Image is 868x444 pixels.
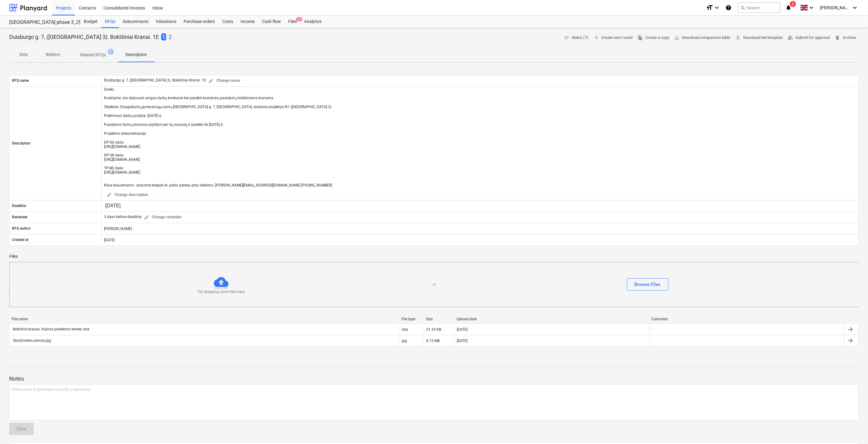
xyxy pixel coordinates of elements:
[101,224,859,234] div: [PERSON_NAME]
[672,33,733,43] a: Download comparison table
[104,213,184,222] div: 3 days before deadline
[851,4,859,11] i: keyboard_arrow_down
[161,33,166,41] button: 1
[835,34,856,41] span: Archive
[108,49,114,55] span: 2
[833,33,859,43] button: Archive
[80,52,106,58] p: Related RFQs
[837,415,868,444] iframe: Chat Widget
[169,33,172,41] button: 2
[209,77,240,84] span: Change name
[9,19,73,26] div: [GEOGRAPHIC_DATA] phase 3_2901993/2901994/2901995
[17,51,31,58] p: Bids
[427,327,441,332] div: 21.39 KB
[46,51,61,58] p: Bidders
[104,202,133,210] input: Change
[12,338,51,343] div: Statybvietės planas.jpg
[12,141,31,146] p: Description
[591,33,635,43] button: Create next round
[119,16,152,28] a: Subcontracts
[12,327,89,332] div: Bokštinis kranas. Kainos pateikimo lentelė.xlsx
[788,35,793,40] span: people_alt
[101,235,859,245] div: [DATE]
[635,33,672,43] button: Create a copy
[106,191,148,198] span: Change description
[627,278,669,291] button: Browse Files
[206,76,243,85] button: Change name
[12,78,29,83] p: RFQ name
[564,35,570,40] span: notes
[144,214,182,221] span: Change reminder
[638,35,643,40] span: file_copy
[9,262,859,307] div: Try dropping some files hereorBrowse Files
[457,339,468,343] div: [DATE]
[790,1,796,7] span: 2
[706,4,713,11] i: format_size
[635,280,661,288] div: Browse Files
[652,327,653,332] div: -
[402,339,407,343] div: jpg
[104,190,151,200] button: Change description
[808,4,815,11] i: keyboard_arrow_down
[152,16,180,28] a: Valuations
[80,16,101,28] div: Budget
[198,289,244,295] p: Try dropping some files here
[104,87,332,188] div: Sveiki, Kviečiame Jus dalyvauti rangos darbų konkurse bei pateikti komercinį pasiūlymą bokštiniam...
[12,226,31,231] p: RFQ author
[638,34,669,41] span: Create a copy
[733,33,785,43] a: Download bid template
[180,16,218,28] a: Purchase orders
[12,215,28,220] p: Reminder
[457,317,647,321] div: Upload date
[104,76,243,85] div: Duisburgo g. 7, ([GEOGRAPHIC_DATA] 3). Bokštiniai Kranai. 1E
[674,35,680,40] span: save_alt
[101,16,119,28] a: RFQs
[726,4,732,11] i: Knowledge base
[141,213,184,222] button: Change reminder
[736,34,783,41] span: Download bid template
[738,2,781,13] button: Search
[209,78,214,84] span: edit
[427,339,440,343] div: 8.15 MB
[594,35,599,40] span: arrow_forward
[652,317,842,321] div: Comment
[9,375,859,382] p: Notes
[736,35,741,40] span: attach_file
[433,282,436,287] p: or
[300,16,325,28] a: Analytics
[426,317,452,321] div: Size
[106,192,112,198] span: edit
[125,51,147,58] p: Description
[144,215,149,220] span: edit
[402,317,421,321] div: File type
[786,4,792,11] i: notifications
[169,33,172,41] p: 2
[218,16,237,28] a: Costs
[161,33,166,40] span: 1
[9,33,159,41] p: Duisburgo g. 7, ([GEOGRAPHIC_DATA] 3). Bokštiniai Kranai. 1E
[285,16,300,28] a: Files2
[237,16,258,28] a: Income
[258,16,285,28] a: Cash flow
[9,253,859,260] p: Files
[741,5,746,10] span: search
[674,34,731,41] span: Download comparison table
[12,317,397,321] div: File name
[285,16,300,28] div: Files
[785,33,833,43] button: Submit for approval
[820,5,851,10] span: [PERSON_NAME]
[562,33,591,43] button: Notes (7)
[12,203,26,209] p: Deadline
[457,327,468,332] div: [DATE]
[652,339,653,343] div: -
[12,237,28,243] p: Created at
